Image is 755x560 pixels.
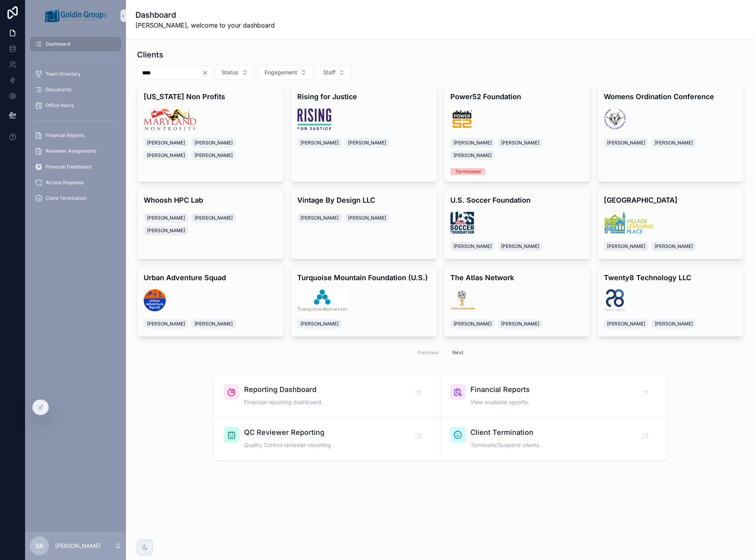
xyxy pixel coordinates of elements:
span: Financial Dashboard [46,164,91,170]
a: Financial Reports [30,128,121,142]
span: Status [222,68,239,76]
h4: Urban Adventure Squad [144,272,278,283]
span: [PERSON_NAME] [453,140,492,146]
h4: Rising for Justice [297,91,431,102]
span: [PERSON_NAME] [607,321,645,327]
span: Client Termination [46,195,87,201]
a: Reviewer Assignments [30,144,121,158]
button: Next [447,346,469,359]
span: [PERSON_NAME] [348,140,386,146]
span: [PERSON_NAME] [655,243,693,250]
a: [GEOGRAPHIC_DATA]logo.png[PERSON_NAME][PERSON_NAME] [597,188,744,259]
a: Turquoise Mountain Foundation (U.S.)logo.jpg[PERSON_NAME] [291,266,438,337]
h1: Clients [137,49,163,60]
h4: Vintage By Design LLC [297,195,431,205]
a: Team Directory [30,67,121,81]
span: [PERSON_NAME] [194,321,233,327]
a: Vintage By Design LLC[PERSON_NAME][PERSON_NAME] [291,188,438,259]
span: Office Hours [46,102,74,109]
span: [PERSON_NAME] [194,152,233,159]
span: [PERSON_NAME] [501,140,539,146]
img: 7750340-logo.png [604,108,626,130]
a: [US_STATE] Non Profitslogo.png[PERSON_NAME][PERSON_NAME][PERSON_NAME][PERSON_NAME] [137,85,284,182]
button: Select Button [258,65,313,80]
span: [PERSON_NAME] [607,140,645,146]
h4: Twenty8 Technology LLC [604,272,738,283]
span: Documents [46,87,71,93]
a: Whoosh HPC Lab[PERSON_NAME][PERSON_NAME][PERSON_NAME] [137,188,284,259]
a: QC Reviewer ReportingQuality Control reviewer reporting [214,418,440,460]
span: [PERSON_NAME] [453,243,492,250]
button: Select Button [316,65,352,80]
span: [PERSON_NAME] [300,321,339,327]
span: Access Requests [46,179,83,186]
span: [PERSON_NAME] [300,140,339,146]
span: [PERSON_NAME] [194,140,233,146]
span: [PERSON_NAME] [147,215,185,221]
span: Staff [323,68,335,76]
img: logo.webp [450,212,476,234]
a: The Atlas Networklogo.png[PERSON_NAME][PERSON_NAME] [444,266,591,337]
span: [PERSON_NAME] [147,152,185,159]
span: [PERSON_NAME] [147,321,185,327]
a: Urban Adventure Squadlogo.png[PERSON_NAME][PERSON_NAME] [137,266,284,337]
h4: Turquoise Mountain Foundation (U.S.) [297,272,431,283]
span: [PERSON_NAME] [453,321,492,327]
span: QC Reviewer Reporting [244,427,331,438]
a: Twenty8 Technology LLClogo.png[PERSON_NAME][PERSON_NAME] [597,266,744,337]
span: Terminate/Suspend clients. [470,441,540,449]
span: Quality Control reviewer reporting [244,441,331,449]
a: Power52 Foundationlogo.png[PERSON_NAME][PERSON_NAME][PERSON_NAME]Terminated [444,85,591,182]
span: Financial Reports [46,132,84,139]
span: [PERSON_NAME] [607,243,645,250]
h4: Womens Ordination Conference [604,91,738,102]
span: Reviewer Assignments [46,148,96,154]
a: Access Requests [30,176,121,190]
span: [PERSON_NAME] [348,215,386,221]
button: Clear [202,70,211,76]
a: Dashboard [30,37,121,51]
span: [PERSON_NAME] [300,215,339,221]
img: logo.png [604,289,626,311]
span: Reporting Dashboard [244,384,323,395]
a: Documents [30,83,121,97]
h4: The Atlas Network [450,272,584,283]
span: [PERSON_NAME] [655,321,693,327]
span: View available reports. [470,398,530,406]
span: [PERSON_NAME] [147,227,185,234]
img: logo.webp [297,108,332,130]
div: scrollable content [25,31,126,216]
h4: [GEOGRAPHIC_DATA] [604,195,738,205]
span: [PERSON_NAME], welcome to your dashboard [135,20,275,30]
img: logo.png [450,108,474,130]
a: Rising for Justicelogo.webp[PERSON_NAME][PERSON_NAME] [291,85,438,182]
img: logo.png [144,289,166,311]
span: Financial reporting dashboard. [244,398,323,406]
img: logo.png [604,212,653,234]
img: logo.png [450,289,476,311]
p: [PERSON_NAME] [55,542,100,550]
span: [PERSON_NAME] [147,140,185,146]
span: SK [35,541,44,551]
span: Financial Reports [470,384,530,395]
a: Client Termination [30,191,121,205]
span: Team Directory [46,71,81,77]
button: Select Button [215,65,255,80]
h4: [US_STATE] Non Profits [144,91,278,102]
h4: Whoosh HPC Lab [144,195,278,205]
span: [PERSON_NAME] [501,321,539,327]
h4: Power52 Foundation [450,91,584,102]
span: Dashboard [46,41,70,47]
a: Client TerminationTerminate/Suspend clients. [440,418,667,460]
span: Engagement [265,68,297,76]
a: Reporting DashboardFinancial reporting dashboard. [214,375,440,418]
span: [PERSON_NAME] [194,215,233,221]
a: Financial Dashboard [30,160,121,174]
a: Financial ReportsView available reports. [440,375,667,418]
span: [PERSON_NAME] [501,243,539,250]
img: App logo [45,9,106,22]
div: Terminated [455,168,481,175]
span: [PERSON_NAME] [453,152,492,159]
a: Office Hours [30,98,121,113]
h4: U.S. Soccer Foundation [450,195,584,205]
